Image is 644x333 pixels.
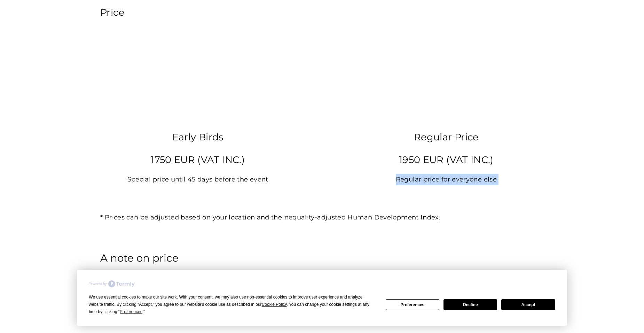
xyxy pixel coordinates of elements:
span: Cookie Policy [262,302,287,307]
button: Decline [443,299,497,310]
p: 1750 EUR (VAT INC.) [100,152,295,169]
span: Preferences [120,309,142,314]
p: Regular price for everyone else [349,174,544,185]
div: Cookie Consent Prompt [77,270,567,326]
div: We use essential cookies to make our site work. With your consent, we may also use non-essential ... [89,294,377,316]
p: 1950 EUR (VAT INC.) [349,152,544,169]
button: Preferences [386,299,439,310]
a: Inequality-adjusted Human Development Index [282,213,439,221]
p: Special price until 45 days before the event [100,174,295,185]
p: Early Birds [100,129,295,146]
button: Accept [501,299,555,310]
p: Regular Price [349,129,544,146]
p: Price [100,4,544,21]
p: * Prices can be adjusted based on your location and the . [100,212,544,223]
img: Powered by Termly [89,280,135,287]
h4: A note on price [100,251,544,265]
